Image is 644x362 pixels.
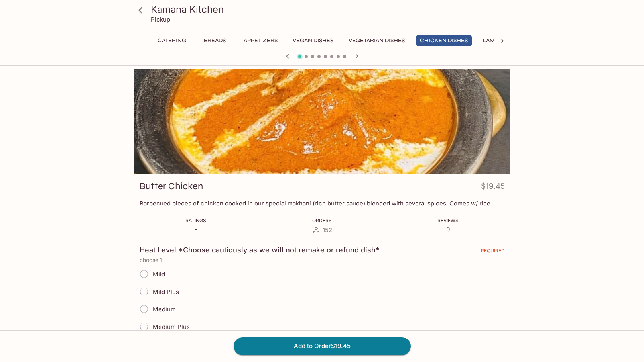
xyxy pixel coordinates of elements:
button: Appetizers [239,35,282,46]
p: choose 1 [140,257,505,263]
button: Breads [197,35,233,46]
span: REQUIRED [481,248,505,257]
span: Mild Plus [153,288,179,295]
span: Mild [153,270,165,278]
p: - [185,225,206,233]
h4: $19.45 [481,180,505,196]
h3: Butter Chicken [140,180,203,192]
span: Reviews [437,217,459,223]
button: Add to Order$19.45 [234,337,411,355]
button: Lamb Dishes [479,35,524,46]
span: Ratings [185,217,206,223]
span: Medium Plus [153,323,190,331]
p: Barbecued pieces of chicken cooked in our special makhani (rich butter sauce) blended with severa... [140,200,505,207]
button: Chicken Dishes [416,35,472,46]
button: Vegan Dishes [288,35,338,46]
button: Catering [153,35,191,46]
p: Pickup [151,16,170,23]
div: Butter Chicken [134,69,510,174]
h3: Kamana Kitchen [151,3,507,16]
span: Medium [153,305,176,313]
span: 152 [323,226,332,234]
span: Orders [312,217,332,223]
button: Vegetarian Dishes [344,35,409,46]
p: 0 [437,225,459,233]
h4: Heat Level *Choose cautiously as we will not remake or refund dish* [140,246,379,254]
